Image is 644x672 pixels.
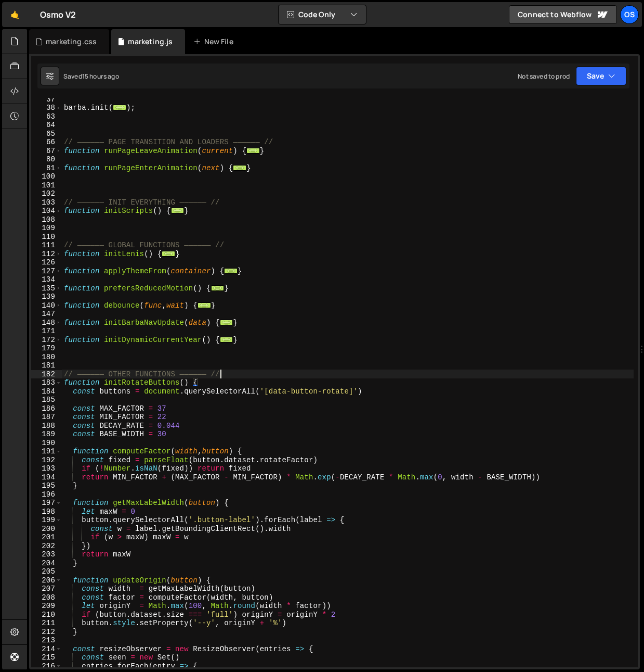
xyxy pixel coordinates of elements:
[620,5,639,24] a: Os
[31,593,62,602] div: 208
[31,301,62,310] div: 140
[31,370,62,379] div: 182
[31,293,62,301] div: 139
[82,72,119,81] div: 15 hours ago
[31,155,62,164] div: 80
[31,198,62,207] div: 103
[31,404,62,413] div: 186
[170,208,184,213] span: ...
[31,267,62,276] div: 127
[31,516,62,525] div: 199
[31,662,62,671] div: 216
[31,481,62,490] div: 195
[31,508,62,516] div: 198
[31,559,62,568] div: 204
[31,413,62,422] div: 187
[31,310,62,319] div: 147
[31,138,62,147] div: 66
[233,164,246,170] span: ...
[31,525,62,534] div: 200
[31,533,62,542] div: 201
[31,628,62,637] div: 212
[219,319,233,325] span: ...
[224,268,238,273] span: ...
[63,72,119,81] div: Saved
[113,105,126,110] span: ...
[31,224,62,233] div: 109
[128,36,173,47] div: marketing.js
[31,130,62,138] div: 65
[211,285,224,290] span: ...
[31,344,62,353] div: 179
[31,396,62,404] div: 185
[31,327,62,336] div: 171
[31,439,62,448] div: 190
[31,611,62,619] div: 210
[31,172,62,181] div: 100
[31,550,62,559] div: 203
[31,181,62,190] div: 101
[31,430,62,439] div: 189
[31,112,62,121] div: 63
[31,95,62,104] div: 37
[31,319,62,327] div: 148
[279,5,366,24] button: Code Only
[31,473,62,482] div: 194
[31,215,62,224] div: 108
[31,336,62,345] div: 172
[31,284,62,293] div: 135
[162,250,175,256] span: ...
[31,636,62,645] div: 213
[576,67,626,85] button: Save
[31,464,62,473] div: 193
[31,567,62,576] div: 205
[31,164,62,173] div: 81
[509,5,617,24] a: Connect to Webflow
[31,353,62,362] div: 180
[31,653,62,662] div: 215
[31,121,62,130] div: 64
[31,422,62,430] div: 188
[40,8,76,21] div: Osmo V2
[31,147,62,156] div: 67
[518,72,570,81] div: Not saved to prod
[31,233,62,242] div: 110
[31,619,62,628] div: 211
[31,602,62,611] div: 209
[2,2,28,27] a: 🤙
[193,36,237,47] div: New File
[31,189,62,198] div: 102
[31,378,62,387] div: 183
[31,456,62,465] div: 192
[246,147,260,153] span: ...
[31,585,62,593] div: 207
[31,207,62,215] div: 104
[31,258,62,267] div: 126
[31,490,62,499] div: 196
[198,302,211,308] span: ...
[31,447,62,456] div: 191
[219,336,233,342] span: ...
[31,499,62,508] div: 197
[31,275,62,284] div: 134
[31,645,62,654] div: 214
[31,250,62,259] div: 112
[31,241,62,250] div: 111
[31,104,62,112] div: 38
[31,361,62,370] div: 181
[31,387,62,396] div: 184
[31,542,62,551] div: 202
[31,576,62,585] div: 206
[46,36,97,47] div: marketing.css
